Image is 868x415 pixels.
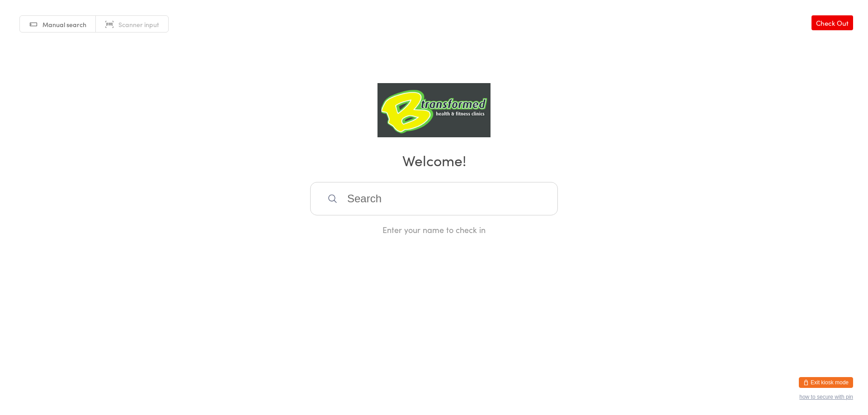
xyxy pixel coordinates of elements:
[310,224,558,235] div: Enter your name to check in
[799,377,853,388] button: Exit kiosk mode
[377,83,491,137] img: B Transformed Gym
[811,15,853,30] a: Check Out
[118,20,159,29] span: Scanner input
[42,20,86,29] span: Manual search
[9,150,859,170] h2: Welcome!
[310,182,558,215] input: Search
[799,394,853,400] button: how to secure with pin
